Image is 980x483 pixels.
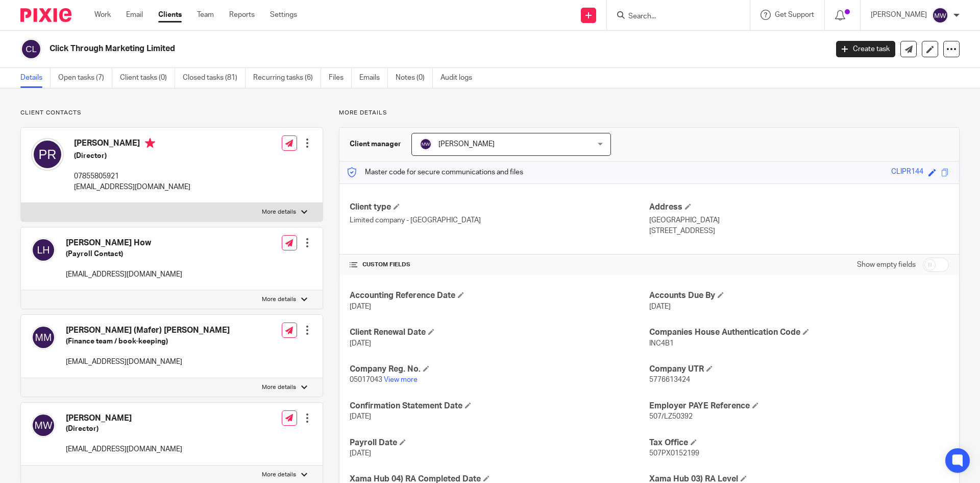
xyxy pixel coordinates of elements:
div: CLIPR144 [891,167,923,178]
p: [STREET_ADDRESS] [649,226,949,236]
p: More details [339,109,960,117]
h4: Employer PAYE Reference [649,401,949,411]
img: svg%3E [932,7,948,24]
a: Work [94,10,111,20]
p: Limited company - [GEOGRAPHIC_DATA] [350,215,649,225]
p: More details [262,471,296,479]
span: 507PX0152199 [649,450,699,457]
h4: [PERSON_NAME] (Mafer) [PERSON_NAME] [66,325,230,336]
span: [DATE] [649,303,671,310]
img: svg%3E [31,413,56,438]
a: View more [384,376,418,383]
p: [PERSON_NAME] [871,10,927,20]
a: Clients [158,10,182,20]
a: Settings [270,10,297,20]
p: [GEOGRAPHIC_DATA] [649,215,949,225]
h4: [PERSON_NAME] [66,413,182,424]
h4: Client type [350,202,649,213]
a: Audit logs [440,68,480,88]
p: Client contacts [20,109,323,117]
h4: Confirmation Statement Date [350,401,649,411]
h4: Client Renewal Date [350,327,649,338]
span: [DATE] [350,413,371,420]
span: Get Support [775,11,814,18]
h4: [PERSON_NAME] How [66,238,182,248]
p: More details [262,208,296,216]
a: Reports [229,10,255,20]
span: 05017043 [350,376,382,383]
p: [EMAIL_ADDRESS][DOMAIN_NAME] [66,357,230,367]
h5: (Director) [66,424,182,434]
span: [DATE] [350,340,371,347]
a: Create task [836,41,895,57]
img: Pixie [20,8,71,22]
span: [PERSON_NAME] [438,141,495,148]
h4: CUSTOM FIELDS [350,261,649,269]
p: Master code for secure communications and files [347,167,523,177]
a: Email [126,10,143,20]
img: svg%3E [31,325,56,350]
span: 5776613424 [649,376,690,383]
h4: Accounts Due By [649,290,949,301]
h4: Tax Office [649,438,949,448]
h5: (Finance team / book-keeping) [66,336,230,347]
h4: [PERSON_NAME] [74,138,190,151]
span: INC4B1 [649,340,674,347]
a: Files [329,68,352,88]
h5: (Payroll Contact) [66,249,182,259]
p: 07855805921 [74,171,190,181]
p: More details [262,295,296,304]
img: svg%3E [31,138,64,171]
span: 507/LZ50392 [649,413,693,420]
img: svg%3E [31,238,56,262]
h5: (Director) [74,151,190,161]
h4: Accounting Reference Date [350,290,649,301]
h4: Companies House Authentication Code [649,327,949,338]
h4: Company UTR [649,364,949,375]
a: Open tasks (7) [58,68,112,88]
h3: Client manager [350,139,401,149]
i: Primary [145,138,155,148]
h4: Payroll Date [350,438,649,448]
p: [EMAIL_ADDRESS][DOMAIN_NAME] [66,269,182,280]
a: Closed tasks (81) [183,68,246,88]
h4: Address [649,202,949,213]
a: Details [20,68,51,88]
h4: Company Reg. No. [350,364,649,375]
p: [EMAIL_ADDRESS][DOMAIN_NAME] [66,444,182,454]
a: Client tasks (0) [120,68,175,88]
a: Emails [359,68,388,88]
p: More details [262,383,296,392]
span: [DATE] [350,303,371,310]
h2: Click Through Marketing Limited [50,43,667,54]
span: [DATE] [350,450,371,457]
img: svg%3E [20,38,42,60]
a: Notes (0) [396,68,433,88]
img: svg%3E [420,138,432,150]
input: Search [627,12,719,21]
label: Show empty fields [857,260,916,270]
a: Recurring tasks (6) [253,68,321,88]
a: Team [197,10,214,20]
p: [EMAIL_ADDRESS][DOMAIN_NAME] [74,182,190,192]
